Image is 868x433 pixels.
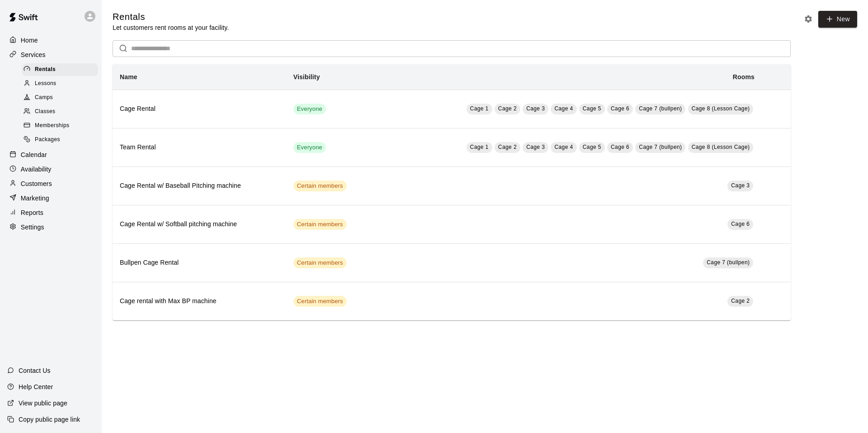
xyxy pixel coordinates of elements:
[22,91,102,105] a: Camps
[35,93,53,102] span: Camps
[733,73,755,81] b: Rooms
[35,121,69,130] span: Memberships
[35,107,55,116] span: Classes
[21,50,46,59] p: Services
[293,142,326,153] div: This service is visible to all of your customers
[7,48,94,62] a: Services
[22,133,98,146] div: Packages
[707,259,750,266] span: Cage 7 (bullpen)
[498,105,517,112] span: Cage 2
[22,133,102,147] a: Packages
[21,150,47,159] p: Calendar
[7,162,94,176] a: Availability
[818,11,857,28] a: New
[120,104,279,114] h6: Cage Rental
[802,12,815,26] button: Rental settings
[293,73,320,81] b: Visibility
[22,105,102,119] a: Classes
[554,144,573,150] span: Cage 4
[120,219,279,229] h6: Cage Rental w/ Softball pitching machine
[293,182,347,190] span: Certain members
[7,148,94,162] a: Calendar
[21,208,43,217] p: Reports
[583,144,601,150] span: Cage 5
[19,415,80,424] p: Copy public page link
[22,77,98,90] div: Lessons
[35,135,60,144] span: Packages
[293,296,347,307] div: This service is visible to only customers with certain memberships. Check the service pricing for...
[21,179,52,188] p: Customers
[293,104,326,114] div: This service is visible to all of your customers
[21,223,44,232] p: Settings
[470,105,489,112] span: Cage 1
[35,79,57,88] span: Lessons
[583,105,601,112] span: Cage 5
[692,144,750,150] span: Cage 8 (Lesson Cage)
[22,119,102,133] a: Memberships
[22,63,98,76] div: Rentals
[293,181,347,191] div: This service is visible to only customers with certain memberships. Check the service pricing for...
[293,105,326,114] span: Everyone
[498,144,517,150] span: Cage 2
[120,258,279,268] h6: Bullpen Cage Rental
[7,177,94,190] a: Customers
[19,382,53,391] p: Help Center
[293,219,347,230] div: This service is visible to only customers with certain memberships. Check the service pricing for...
[120,143,279,152] h6: Team Rental
[113,23,229,32] p: Let customers rent rooms at your facility.
[113,64,791,320] table: simple table
[731,298,750,304] span: Cage 2
[731,182,750,189] span: Cage 3
[7,220,94,234] a: Settings
[21,36,38,45] p: Home
[7,206,94,219] a: Reports
[526,105,545,112] span: Cage 3
[35,65,56,74] span: Rentals
[526,144,545,150] span: Cage 3
[611,144,629,150] span: Cage 6
[22,91,98,104] div: Camps
[19,399,67,408] p: View public page
[639,105,682,112] span: Cage 7 (bullpen)
[22,76,102,90] a: Lessons
[293,297,347,306] span: Certain members
[554,105,573,112] span: Cage 4
[21,194,49,203] p: Marketing
[293,143,326,152] span: Everyone
[731,221,750,227] span: Cage 6
[21,165,52,174] p: Availability
[22,62,102,76] a: Rentals
[19,366,51,375] p: Contact Us
[639,144,682,150] span: Cage 7 (bullpen)
[293,257,347,268] div: This service is visible to only customers with certain memberships. Check the service pricing for...
[22,105,98,118] div: Classes
[120,296,279,306] h6: Cage rental with Max BP machine
[470,144,489,150] span: Cage 1
[293,220,347,229] span: Certain members
[113,11,229,23] h5: Rentals
[7,191,94,205] a: Marketing
[22,119,98,132] div: Memberships
[120,181,279,191] h6: Cage Rental w/ Baseball Pitching machine
[692,105,750,112] span: Cage 8 (Lesson Cage)
[293,259,347,267] span: Certain members
[611,105,629,112] span: Cage 6
[120,73,137,81] b: Name
[7,33,94,47] a: Home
